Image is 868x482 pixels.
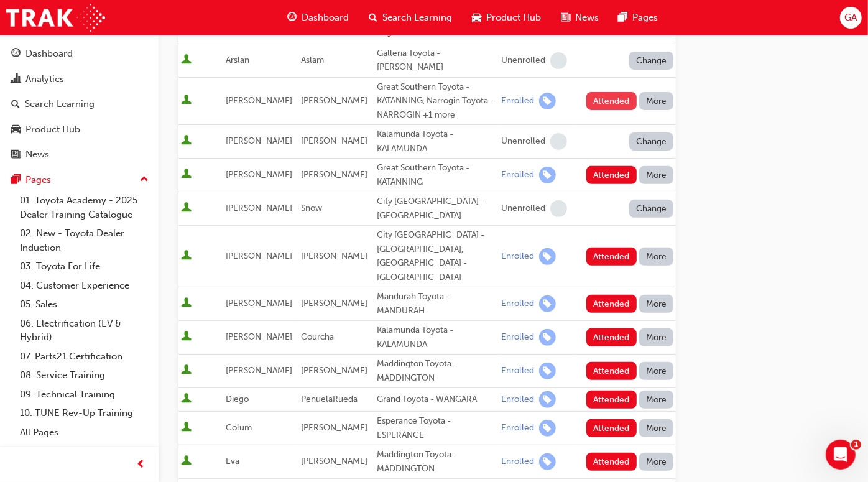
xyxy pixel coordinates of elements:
[377,323,496,351] div: Kalamunda Toyota - KALAMUNDA
[15,191,154,224] a: 01. Toyota Academy - 2025 Dealer Training Catalogue
[301,456,367,466] span: [PERSON_NAME]
[501,298,534,310] div: Enrolled
[226,136,292,146] span: [PERSON_NAME]
[301,55,324,65] span: Aslam
[25,72,64,86] div: Analytics
[501,55,545,67] div: Unenrolled
[539,93,556,109] span: learningRecordVerb_ENROLL-icon
[5,169,154,192] button: Pages
[501,95,534,107] div: Enrolled
[301,136,367,146] span: [PERSON_NAME]
[25,173,51,187] div: Pages
[382,11,452,25] span: Search Learning
[15,295,154,314] a: 05. Sales
[15,224,154,257] a: 02. New - Toyota Dealer Induction
[226,394,249,404] span: Diego
[181,422,192,434] span: User is active
[6,4,105,32] img: Trak
[137,457,146,473] span: prev-icon
[826,440,856,470] iframe: Intercom live chat
[639,328,674,346] button: More
[181,393,192,406] span: User is active
[629,52,674,70] button: Change
[181,202,192,215] span: User is active
[550,200,567,217] span: learningRecordVerb_NONE-icon
[301,365,367,376] span: [PERSON_NAME]
[639,295,674,313] button: More
[25,47,73,61] div: Dashboard
[539,248,556,265] span: learningRecordVerb_ENROLL-icon
[15,257,154,276] a: 03. Toyota For Life
[301,331,334,342] span: Courcha
[11,149,21,160] span: news-icon
[377,392,496,407] div: Grand Toyota - WANGARA
[11,49,21,60] span: guage-icon
[501,422,534,434] div: Enrolled
[301,95,367,106] span: [PERSON_NAME]
[501,365,534,377] div: Enrolled
[15,347,154,366] a: 07. Parts21 Certification
[226,456,239,466] span: Eva
[181,95,192,107] span: User is active
[226,365,292,376] span: [PERSON_NAME]
[15,276,154,295] a: 04. Customer Experience
[377,195,496,223] div: City [GEOGRAPHIC_DATA] - [GEOGRAPHIC_DATA]
[181,169,192,181] span: User is active
[639,92,674,110] button: More
[11,175,21,186] span: pages-icon
[501,136,545,147] div: Unenrolled
[181,331,192,343] span: User is active
[302,11,349,25] span: Dashboard
[369,10,377,25] span: search-icon
[226,95,292,106] span: [PERSON_NAME]
[639,166,674,184] button: More
[619,10,628,25] span: pages-icon
[501,394,534,406] div: Enrolled
[301,169,367,180] span: [PERSON_NAME]
[551,5,609,30] a: news-iconNews
[586,391,637,409] button: Attended
[501,456,534,468] div: Enrolled
[181,297,192,310] span: User is active
[844,11,857,25] span: GA
[550,52,567,69] span: learningRecordVerb_NONE-icon
[501,251,534,262] div: Enrolled
[586,419,637,437] button: Attended
[181,455,192,468] span: User is active
[539,329,556,346] span: learningRecordVerb_ENROLL-icon
[377,127,496,155] div: Kalamunda Toyota - KALAMUNDA
[226,55,249,65] span: Arslan
[11,124,21,136] span: car-icon
[301,203,322,213] span: Snow
[377,357,496,385] div: Maddington Toyota - MADDINGTON
[226,422,252,433] span: Colum
[140,172,149,188] span: up-icon
[377,228,496,284] div: City [GEOGRAPHIC_DATA] - [GEOGRAPHIC_DATA], [GEOGRAPHIC_DATA] - [GEOGRAPHIC_DATA]
[25,147,49,162] div: News
[539,167,556,183] span: learningRecordVerb_ENROLL-icon
[586,453,637,471] button: Attended
[226,169,292,180] span: [PERSON_NAME]
[539,391,556,408] span: learningRecordVerb_ENROLL-icon
[5,68,154,91] a: Analytics
[840,7,862,29] button: GA
[586,166,637,184] button: Attended
[486,11,541,25] span: Product Hub
[851,440,861,450] span: 1
[5,40,154,169] button: DashboardAnalyticsSearch LearningProduct HubNews
[586,248,637,266] button: Attended
[301,251,367,261] span: [PERSON_NAME]
[561,10,570,25] span: news-icon
[462,5,551,30] a: car-iconProduct Hub
[25,97,95,111] div: Search Learning
[550,133,567,150] span: learningRecordVerb_NONE-icon
[25,123,80,137] div: Product Hub
[639,362,674,380] button: More
[5,143,154,166] a: News
[5,93,154,116] a: Search Learning
[11,74,21,85] span: chart-icon
[301,394,358,404] span: PenuelaRueda
[501,331,534,343] div: Enrolled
